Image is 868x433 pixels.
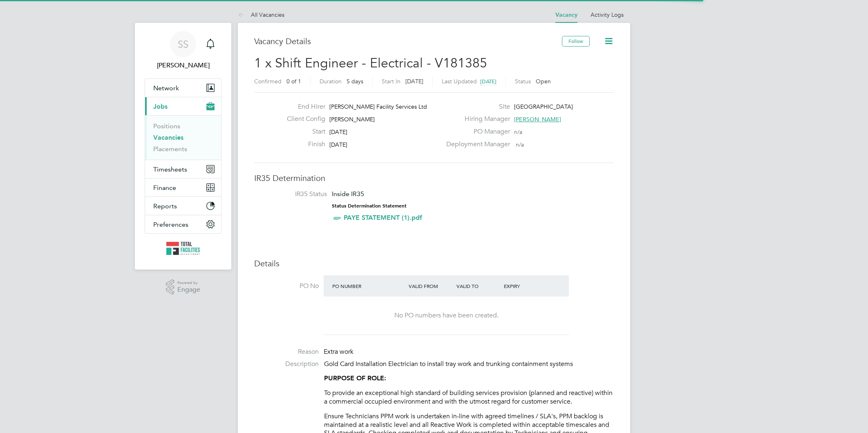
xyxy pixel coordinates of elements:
[153,103,168,110] span: Jobs
[324,360,614,368] p: Gold Card Installation Electrician to install tray work and trunking containment systems
[153,84,179,92] span: Network
[153,221,188,228] span: Preferences
[516,141,524,148] span: n/a
[145,242,221,255] a: Go to home page
[254,360,319,368] label: Description
[502,279,550,293] div: Expiry
[344,214,422,221] a: PAYE STATEMENT (1).pdf
[555,11,577,18] a: Vacancy
[177,286,200,293] span: Engage
[347,78,363,85] span: 5 days
[135,23,231,270] nav: Main navigation
[454,279,502,293] div: Valid To
[153,122,180,130] a: Positions
[262,190,327,199] label: IR35 Status
[166,279,201,295] a: Powered byEngage
[514,116,561,123] span: [PERSON_NAME]
[329,103,427,110] span: [PERSON_NAME] Facility Services Ltd
[515,78,531,85] label: Status
[480,78,497,85] span: [DATE]
[514,103,573,110] span: [GEOGRAPHIC_DATA]
[145,197,221,215] button: Reports
[441,103,510,111] label: Site
[591,11,624,18] a: Activity Logs
[407,279,454,293] div: Valid From
[145,31,221,70] a: SS[PERSON_NAME]
[153,184,176,192] span: Finance
[536,78,551,85] span: Open
[177,279,200,286] span: Powered by
[254,55,487,71] span: 1 x Shift Engineer - Electrical - V181385
[254,258,614,269] h3: Details
[442,78,477,85] label: Last Updated
[280,115,325,123] label: Client Config
[254,36,562,47] h3: Vacancy Details
[145,160,221,178] button: Timesheets
[441,115,510,123] label: Hiring Manager
[145,179,221,196] button: Finance
[178,39,188,49] span: SS
[254,348,319,356] label: Reason
[280,140,325,149] label: Finish
[153,134,183,141] a: Vacancies
[254,282,319,290] label: PO No
[332,190,364,198] span: Inside IR35
[405,78,423,85] span: [DATE]
[280,103,325,111] label: End Hirer
[441,140,510,149] label: Deployment Manager
[166,242,200,255] img: tfrecruitment-logo-retina.png
[153,145,187,153] a: Placements
[145,115,221,160] div: Jobs
[153,202,177,210] span: Reports
[324,348,353,356] span: Extra work
[145,97,221,115] button: Jobs
[382,78,400,85] label: Start In
[286,78,301,85] span: 0 of 1
[324,389,614,406] p: To provide an exceptional high standard of building services provision (planned and reactive) wit...
[153,165,187,173] span: Timesheets
[329,141,347,148] span: [DATE]
[329,116,375,123] span: [PERSON_NAME]
[254,78,282,85] label: Confirmed
[332,203,407,209] strong: Status Determination Statement
[441,127,510,136] label: PO Manager
[330,279,407,293] div: PO Number
[145,79,221,97] button: Network
[280,127,325,136] label: Start
[329,128,347,136] span: [DATE]
[514,128,522,136] span: n/a
[254,173,614,183] h3: IR35 Determination
[332,311,561,320] div: No PO numbers have been created.
[562,36,590,47] button: Follow
[145,215,221,233] button: Preferences
[324,374,386,382] strong: PURPOSE OF ROLE:
[145,60,221,70] span: Sam Skinner
[320,78,342,85] label: Duration
[238,11,284,18] a: All Vacancies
